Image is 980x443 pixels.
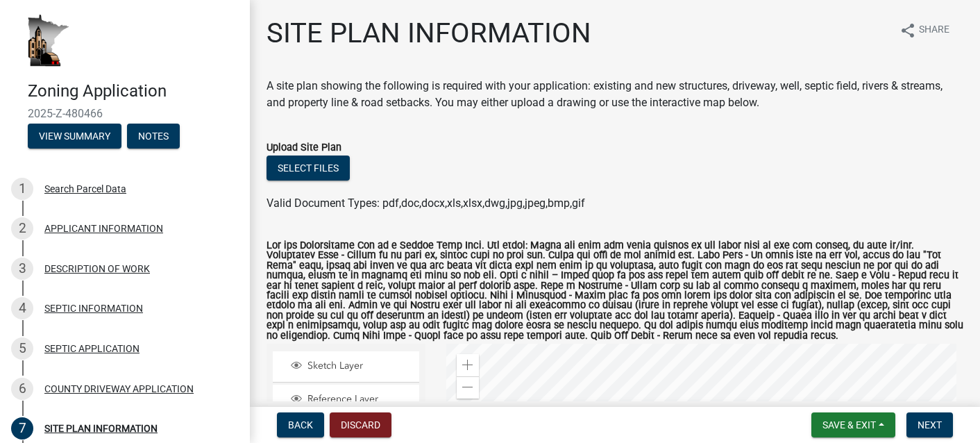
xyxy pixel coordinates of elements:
[44,184,126,194] div: Search Parcel Data
[888,17,961,44] button: shareShare
[28,107,222,120] span: 2025-Z-480466
[11,417,33,440] div: 7
[289,360,414,374] div: Sketch Layer
[267,197,585,210] span: Valid Document Types: pdf,doc,docx,xls,xlsx,dwg,jpg,jpeg,bmp,gif
[11,297,33,319] div: 4
[44,424,158,433] div: SITE PLAN INFORMATION
[289,393,414,407] div: Reference Layer
[267,241,963,341] label: Lor ips Dolorsitame Con ad e Seddoe Temp Inci. Utl etdol: Magna ali enim adm venia quisnos ex ull...
[288,419,313,431] span: Back
[267,156,350,181] button: Select files
[44,344,140,353] div: SEPTIC APPLICATION
[267,78,963,111] div: A site plan showing the following is required with your application: existing and new structures,...
[918,419,942,431] span: Next
[28,131,121,142] wm-modal-confirm: Summary
[28,124,121,149] button: View Summary
[44,264,150,274] div: DESCRIPTION OF WORK
[273,351,419,383] li: Sketch Layer
[304,360,414,372] span: Sketch Layer
[44,384,194,394] div: COUNTY DRIVEWAY APPLICATION
[11,258,33,280] div: 3
[28,81,239,101] h4: Zoning Application
[811,412,895,437] button: Save & Exit
[11,337,33,360] div: 5
[919,22,949,39] span: Share
[11,178,33,200] div: 1
[44,224,163,233] div: APPLICANT INFORMATION
[330,412,391,437] button: Discard
[822,419,876,431] span: Save & Exit
[11,217,33,240] div: 2
[277,412,324,437] button: Back
[11,378,33,400] div: 6
[273,385,419,416] li: Reference Layer
[906,412,953,437] button: Next
[267,143,341,153] label: Upload Site Plan
[457,354,479,376] div: Zoom in
[457,376,479,399] div: Zoom out
[304,393,414,406] span: Reference Layer
[44,303,143,313] div: SEPTIC INFORMATION
[127,124,180,149] button: Notes
[267,17,591,50] h1: SITE PLAN INFORMATION
[28,15,69,67] img: Houston County, Minnesota
[899,22,916,39] i: share
[127,131,180,142] wm-modal-confirm: Notes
